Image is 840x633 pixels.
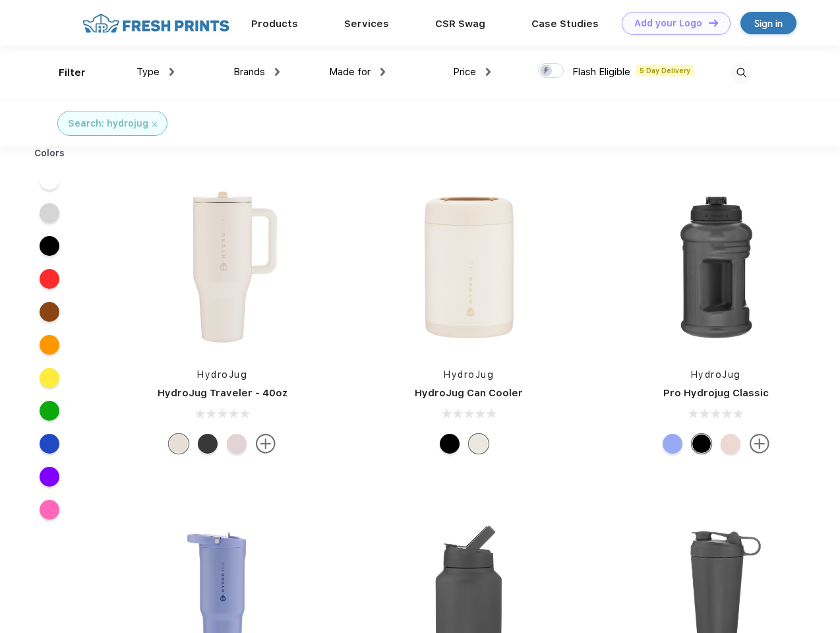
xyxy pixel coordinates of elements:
[754,16,783,31] div: Sign in
[636,65,694,76] span: 5 Day Delivery
[136,66,160,78] span: Type
[691,369,741,380] a: HydroJug
[256,434,276,454] img: more.svg
[152,122,157,127] img: filter_cancel.svg
[169,434,189,454] div: Cream
[169,68,174,76] img: dropdown.png
[381,179,556,355] img: func=resize&h=266
[78,12,233,35] img: fo%20logo%202.webp
[663,434,682,454] div: Hyper Blue
[233,66,265,78] span: Brands
[380,68,385,76] img: dropdown.png
[663,387,769,399] a: Pro Hydrojug Classic
[731,62,752,84] img: desktop_search.svg
[275,68,280,76] img: dropdown.png
[24,146,75,160] div: Colors
[709,19,718,26] img: DT
[227,434,247,454] div: Pink Sand
[750,434,769,454] img: more.svg
[469,434,489,454] div: Cream
[628,179,804,355] img: func=resize&h=266
[198,434,218,454] div: Black
[444,369,494,380] a: HydroJug
[68,117,148,131] div: Search: hydrojug
[158,387,287,399] a: HydroJug Traveler - 40oz
[572,66,630,78] span: Flash Eligible
[197,369,247,380] a: HydroJug
[721,434,740,454] div: Pink Sand
[740,12,796,34] a: Sign in
[486,68,491,76] img: dropdown.png
[329,66,371,78] span: Made for
[415,387,523,399] a: HydroJug Can Cooler
[453,66,476,78] span: Price
[692,434,711,454] div: Black
[251,18,298,30] a: Products
[135,179,310,355] img: func=resize&h=266
[634,18,702,29] div: Add your Logo
[440,434,460,454] div: Black
[59,65,86,80] div: Filter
